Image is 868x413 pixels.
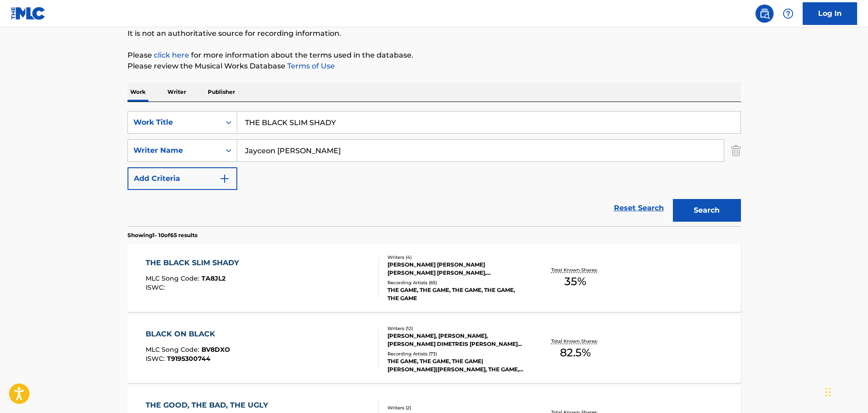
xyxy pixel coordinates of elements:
p: Writer [165,83,189,102]
p: Please review the Musical Works Database [128,61,741,72]
div: Writers ( 12 ) [387,325,525,332]
span: TA8JL2 [201,274,226,282]
p: Publisher [205,83,238,102]
div: [PERSON_NAME] [PERSON_NAME] [PERSON_NAME] [PERSON_NAME], [PERSON_NAME] [387,261,525,277]
a: BLACK ON BLACKMLC Song Code:BV8DXOISWC:T9195300744Writers (12)[PERSON_NAME], [PERSON_NAME], [PERS... [128,315,741,383]
span: BV8DXO [201,345,230,354]
span: MLC Song Code : [146,274,201,282]
span: MLC Song Code : [146,345,201,354]
span: ISWC : [146,283,167,292]
a: Terms of Use [285,62,335,70]
button: Add Criteria [128,167,237,190]
iframe: Chat Widget [823,369,868,413]
p: Showing 1 - 10 of 65 results [128,231,197,239]
div: Recording Artists ( 73 ) [387,350,525,357]
a: click here [154,51,189,59]
img: Delete Criterion [731,139,741,162]
div: Writers ( 4 ) [387,254,525,261]
a: Public Search [755,5,774,23]
span: 82.5 % [560,345,591,361]
div: [PERSON_NAME], [PERSON_NAME], [PERSON_NAME] DIMETREIS [PERSON_NAME] RICO [PERSON_NAME], JAYCEON [... [387,332,525,348]
a: Log In [803,2,857,25]
div: THE GOOD, THE BAD, THE UGLY [146,400,273,411]
span: ISWC : [146,355,167,363]
div: Help [779,5,797,23]
a: THE BLACK SLIM SHADYMLC Song Code:TA8JL2ISWC:Writers (4)[PERSON_NAME] [PERSON_NAME] [PERSON_NAME]... [128,244,741,312]
button: Search [673,199,741,222]
img: 9d2ae6d4665cec9f34b9.svg [219,173,230,184]
div: THE GAME, THE GAME, THE GAME|[PERSON_NAME]|[PERSON_NAME], THE GAME, THE GAME,[PERSON_NAME],[PERSO... [387,357,525,374]
div: Work Title [133,117,215,128]
p: Total Known Shares: [551,338,600,345]
div: Writer Name [133,145,215,156]
div: Drag [825,379,831,406]
div: THE BLACK SLIM SHADY [146,258,244,268]
img: search [759,8,770,19]
p: Work [128,83,148,102]
p: It is not an authoritative source for recording information. [128,28,741,39]
form: Search Form [128,111,741,226]
img: help [783,8,794,19]
div: Recording Artists ( 65 ) [387,279,525,286]
div: THE GAME, THE GAME, THE GAME, THE GAME, THE GAME [387,286,525,302]
span: T9195300744 [167,355,211,363]
span: 35 % [564,273,586,290]
img: MLC Logo [11,7,46,20]
p: Total Known Shares: [551,267,600,273]
p: Please for more information about the terms used in the database. [128,50,741,61]
div: Writers ( 2 ) [387,404,525,411]
div: BLACK ON BLACK [146,329,230,340]
a: Reset Search [609,198,668,218]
